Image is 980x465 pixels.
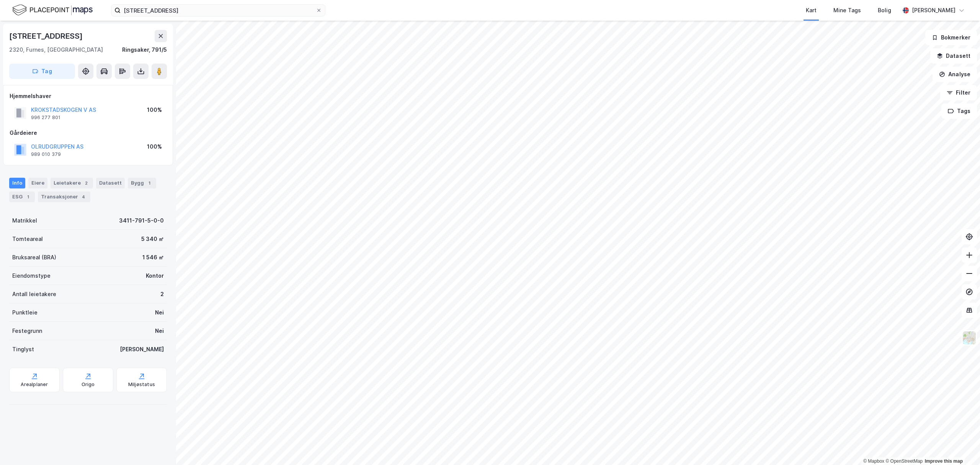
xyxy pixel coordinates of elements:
div: Kontrollprogram for chat [942,428,980,465]
div: 100% [147,142,162,151]
div: Festegrunn [12,326,42,336]
img: Z [962,331,977,345]
div: ESG [9,192,35,202]
div: 1 546 ㎡ [142,253,164,262]
img: logo.f888ab2527a4732fd821a326f86c7f29.svg [12,3,93,17]
div: 2 [160,290,164,299]
div: Bolig [878,6,891,15]
div: 996 277 801 [31,115,60,121]
div: Tinglyst [12,345,34,354]
div: Matrikkel [12,216,37,225]
button: Filter [940,85,977,100]
a: Improve this map [925,458,963,464]
div: Transaksjoner [38,192,90,202]
div: Miljøstatus [128,381,155,388]
div: Arealplaner [21,381,48,388]
div: Nei [155,326,164,336]
div: Eiere [28,178,47,188]
div: [PERSON_NAME] [912,6,955,15]
div: 3411-791-5-0-0 [119,216,164,225]
div: 989 010 379 [31,151,61,157]
div: 1 [145,179,153,187]
div: Ringsaker, 791/5 [122,45,167,54]
div: Leietakere [51,178,93,188]
button: Tags [941,103,977,119]
div: Kontor [146,271,164,280]
div: 1 [24,193,32,201]
div: 5 340 ㎡ [141,234,164,244]
div: Mine Tags [833,6,861,15]
div: Bygg [128,178,156,188]
button: Bokmerker [925,30,977,45]
button: Datasett [930,48,977,64]
iframe: Chat Widget [942,428,980,465]
div: Tomteareal [12,234,43,244]
div: 2 [82,179,90,187]
div: Eiendomstype [12,271,51,280]
div: 4 [80,193,87,201]
div: [PERSON_NAME] [120,345,164,354]
div: Kart [806,6,817,15]
div: Datasett [96,178,125,188]
div: Nei [155,308,164,317]
a: OpenStreetMap [885,458,923,464]
div: Gårdeiere [10,128,167,138]
div: 100% [147,105,162,115]
input: Søk på adresse, matrikkel, gårdeiere, leietakere eller personer [121,5,316,16]
button: Analyse [933,67,977,82]
button: Tag [9,64,75,79]
div: [STREET_ADDRESS] [9,30,84,42]
div: 2320, Furnes, [GEOGRAPHIC_DATA] [9,45,103,54]
div: Hjemmelshaver [10,92,167,101]
div: Info [9,178,25,188]
a: Mapbox [863,458,884,464]
div: Origo [82,381,95,388]
div: Punktleie [12,308,38,317]
div: Antall leietakere [12,290,56,299]
div: Bruksareal (BRA) [12,253,56,262]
